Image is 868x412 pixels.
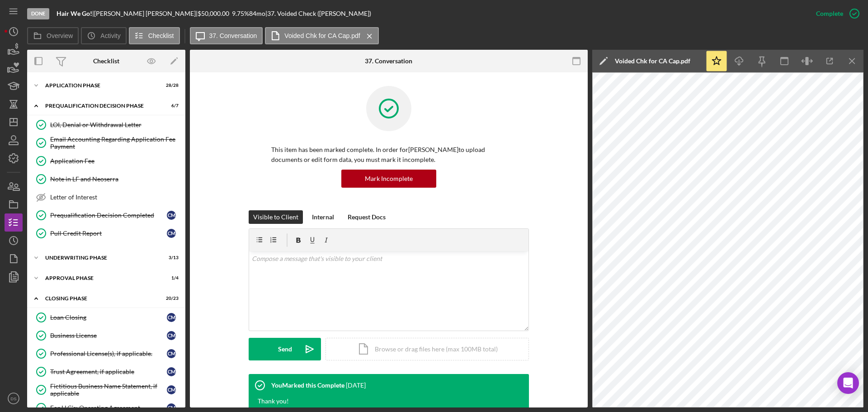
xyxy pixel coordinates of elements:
div: C M [167,349,176,358]
a: Professional License(s), if applicable.CM [32,345,181,363]
div: 6 / 7 [162,103,179,109]
div: Note in LF and Neoserra [50,175,180,183]
div: 1 / 4 [162,275,179,281]
div: Visible to Client [253,210,298,224]
div: Closing Phase [45,296,156,301]
div: 20 / 23 [162,296,179,301]
div: 3 / 13 [162,255,179,260]
label: 37. Conversation [209,32,257,39]
label: Voided Chk for CA Cap.pdf [284,32,360,39]
div: C M [167,385,176,394]
div: | [57,10,94,17]
button: Request Docs [343,210,390,224]
div: C M [167,367,176,376]
div: Mark Incomplete [365,170,413,188]
div: | 37. Voided Check ([PERSON_NAME]) [265,10,371,17]
div: Open Intercom Messenger [837,372,859,394]
div: Pull Credit Report [50,230,167,237]
div: Voided Chk for CA Cap.pdf [615,57,690,65]
a: Note in LF and Neoserra [32,170,181,188]
div: Fictitious Business Name Statement, if applicable [50,383,167,397]
a: Pull Credit ReportCM [32,224,181,242]
div: You Marked this Complete [271,382,344,389]
text: DS [10,396,16,401]
button: 37. Conversation [190,27,263,44]
a: Trust Agreement, if applicableCM [32,363,181,381]
div: $50,000.00 [198,10,232,17]
button: Voided Chk for CA Cap.pdf [265,27,378,44]
a: Email Accounting Regarding Application Fee Payment [32,134,181,152]
div: C M [167,331,176,340]
label: Overview [47,32,73,39]
div: Letter of Interest [50,194,180,201]
a: Loan ClosingCM [32,308,181,327]
b: Hair We Go! [57,9,92,17]
div: Trust Agreement, if applicable [50,368,167,375]
div: Internal [312,210,334,224]
div: Application Fee [50,157,180,165]
button: Internal [307,210,339,224]
div: Thank you! [258,397,289,406]
button: Checklist [129,27,180,44]
label: Checklist [148,32,174,39]
button: Visible to Client [249,210,303,224]
button: Overview [27,27,79,44]
div: 37. Conversation [365,57,412,65]
div: 9.75 % [232,10,249,17]
div: C M [167,229,176,238]
div: LOI, Denial or Withdrawal Letter [50,121,180,128]
p: This item has been marked complete. In order for [PERSON_NAME] to upload documents or edit form d... [271,145,506,165]
div: C M [167,211,176,220]
div: Done [27,8,49,19]
div: Loan Closing [50,314,167,321]
button: Mark Incomplete [341,170,436,188]
div: Underwriting Phase [45,255,156,260]
div: Application Phase [45,83,156,88]
div: 28 / 28 [162,83,179,88]
a: LOI, Denial or Withdrawal Letter [32,116,181,134]
time: 2025-07-25 15:43 [346,382,366,389]
button: Activity [81,27,126,44]
button: DS [5,389,23,407]
a: Prequalification Decision CompletedCM [32,206,181,224]
label: Activity [100,32,120,39]
div: Complete [816,5,843,23]
div: 84 mo [249,10,265,17]
div: Approval Phase [45,275,156,281]
div: Prequalification Decision Completed [50,212,167,219]
a: Business LicenseCM [32,327,181,345]
div: For LLC's: Operating Agreement [50,404,167,412]
div: C M [167,313,176,322]
button: Send [249,338,321,360]
div: Business License [50,332,167,339]
div: Email Accounting Regarding Application Fee Payment [50,136,180,150]
div: Prequalification Decision Phase [45,103,156,109]
div: Send [278,338,292,360]
a: Fictitious Business Name Statement, if applicableCM [32,381,181,399]
div: Request Docs [348,210,386,224]
div: [PERSON_NAME] [PERSON_NAME] | [94,10,198,17]
button: Complete [807,5,863,23]
div: Checklist [93,57,119,65]
a: Application Fee [32,152,181,170]
div: Professional License(s), if applicable. [50,350,167,357]
a: Letter of Interest [32,188,181,206]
